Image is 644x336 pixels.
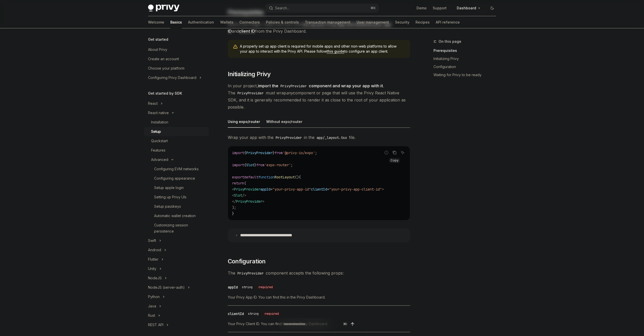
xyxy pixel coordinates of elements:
a: Setup [144,127,209,136]
a: Installation [144,118,209,127]
button: Toggle Flutter section [144,255,209,264]
div: Using expo/router [228,116,260,128]
a: Configuration [433,63,500,71]
div: required [263,311,281,316]
code: app/_layout.tsx [315,135,349,140]
div: Setting up Privy UIs [154,194,186,200]
span: ( [244,181,246,185]
div: NodeJS (server-auth) [148,284,185,290]
span: { [244,163,246,167]
div: Without expo/router [266,116,302,128]
div: Setup passkeys [154,203,181,209]
div: Configuring Privy Dashboard [148,75,196,81]
a: Initializing Privy [433,55,500,63]
button: Toggle Advanced section [144,155,209,164]
span: 'expo-router' [264,163,291,167]
span: } [254,163,256,167]
span: < [232,193,234,198]
a: Create an account [144,54,209,64]
div: NodeJS [148,275,162,281]
button: Toggle Python section [144,292,209,301]
div: Swift [148,238,156,244]
a: this guide [327,49,344,54]
a: API reference [436,16,460,28]
div: Java [148,303,156,309]
div: Advanced [151,157,168,163]
a: Setup passkeys [144,202,209,211]
div: React native [148,110,169,116]
a: User management [357,16,389,28]
span: </ [232,199,236,204]
a: Setting up Privy UIs [144,193,209,202]
button: Toggle Rust section [144,311,209,320]
div: Unity [148,266,156,272]
span: ⌘ K [370,6,376,10]
span: ; [315,151,317,155]
span: clientId [311,187,327,192]
div: required [257,285,275,290]
button: Open search [265,4,379,13]
a: Support [433,6,447,11]
span: Configuration [228,257,266,265]
span: Dashboard [457,6,476,11]
button: Copy the contents from the code block [391,149,398,156]
span: "your-privy-app-client-id" [329,187,382,192]
a: Automatic wallet creation [144,211,209,220]
button: Toggle React native section [144,108,209,117]
div: Choose your platform [148,65,184,71]
a: Choose your platform [144,64,209,73]
span: from [275,151,283,155]
div: Features [151,147,165,153]
span: Slot [246,163,254,167]
div: Copy [389,158,400,163]
span: A properly set up app client is required for mobile apps and other non-web platforms to allow you... [240,44,405,54]
span: { [244,151,246,155]
button: Toggle REST API section [144,320,209,329]
div: Configuring EVM networks [154,166,199,172]
button: Ask AI [399,149,406,156]
span: /> [242,193,246,198]
span: > [262,199,264,204]
a: Customizing session persistence [144,221,209,236]
span: RootLayout [275,175,295,179]
svg: Warning [233,44,238,49]
h5: Get started by SDK [148,90,182,96]
span: { [299,175,301,179]
code: PrivyProvider [235,90,266,96]
span: PrivyProvider [236,199,262,204]
code: PrivyProvider [235,270,266,276]
a: Waiting for Privy to be ready [433,71,500,79]
div: Rust [148,312,155,319]
code: PrivyProvider [278,83,309,89]
a: Prerequisites [433,47,500,55]
button: Toggle Java section [144,302,209,311]
button: Toggle Unity section [144,264,209,273]
code: PrivyProvider [274,135,304,140]
button: Toggle NodeJS (server-auth) section [144,283,209,292]
button: Toggle Swift section [144,236,209,245]
div: Setup apple login [154,185,184,191]
span: '@privy-io/expo' [283,151,315,155]
span: Wrap your app with the in the file. [228,134,410,141]
a: Policies & controls [266,16,299,28]
h5: Get started [148,36,168,43]
span: ); [232,205,236,210]
div: Python [148,294,160,300]
a: Configuring appearance [144,174,209,183]
a: client ID [239,29,255,34]
span: return [232,181,244,185]
span: import [232,151,244,155]
span: export [232,175,244,179]
div: clientId [228,311,244,316]
strong: import the component and wrap your app with it [258,83,383,88]
div: Flutter [148,256,158,262]
span: import [232,163,244,167]
a: Quickstart [144,136,209,145]
a: Demo [417,6,427,11]
a: Setup apple login [144,183,209,192]
span: The component accepts the following props: [228,269,410,277]
button: Toggle React section [144,99,209,108]
button: Send message [349,321,356,328]
span: string [248,312,259,316]
span: PrivyProvider [234,187,260,192]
